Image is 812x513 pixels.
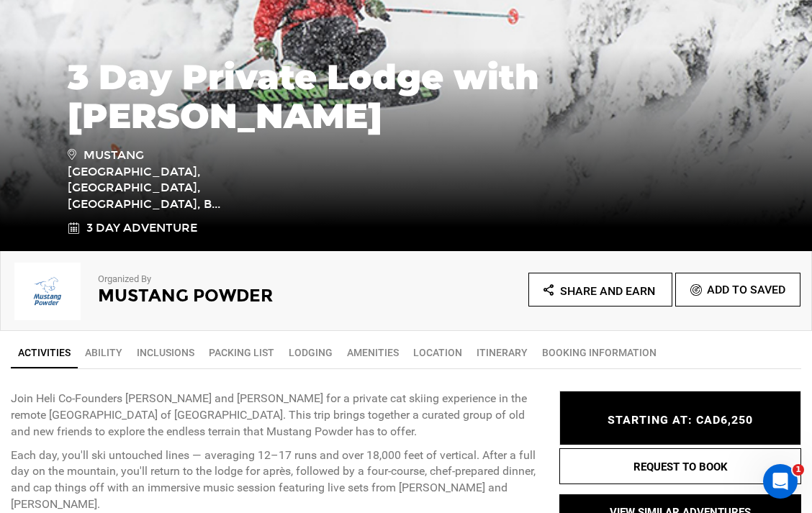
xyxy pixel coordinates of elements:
span: Mustang [GEOGRAPHIC_DATA], [GEOGRAPHIC_DATA], [GEOGRAPHIC_DATA], B... [68,146,237,213]
h1: 3 Day Private Lodge with [PERSON_NAME] [68,58,744,135]
iframe: Intercom live chat [763,464,798,499]
a: Activities [11,338,78,368]
p: Organized By [98,273,366,286]
span: 1 [793,464,804,476]
span: Share and Earn [560,284,655,298]
p: Join Heli Co-Founders [PERSON_NAME] and [PERSON_NAME] for a private cat skiing experience in the ... [11,391,538,440]
a: BOOKING INFORMATION [535,338,664,367]
span: Add To Saved [707,283,785,296]
a: Ability [78,338,130,367]
span: STARTING AT: CAD6,250 [608,413,753,427]
a: Lodging [281,338,340,367]
a: Itinerary [469,338,535,367]
a: Amenities [340,338,406,367]
img: img_0ff4e6702feb5b161957f2ea789f15f4.png [12,263,84,320]
a: Packing List [202,338,281,367]
span: 3 Day Adventure [86,220,197,237]
button: REQUEST TO BOOK [559,448,801,484]
a: Inclusions [130,338,202,367]
p: Each day, you'll ski untouched lines — averaging 12–17 runs and over 18,000 feet of vertical. Aft... [11,448,538,513]
h2: Mustang Powder [98,286,366,305]
a: Location [406,338,469,367]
